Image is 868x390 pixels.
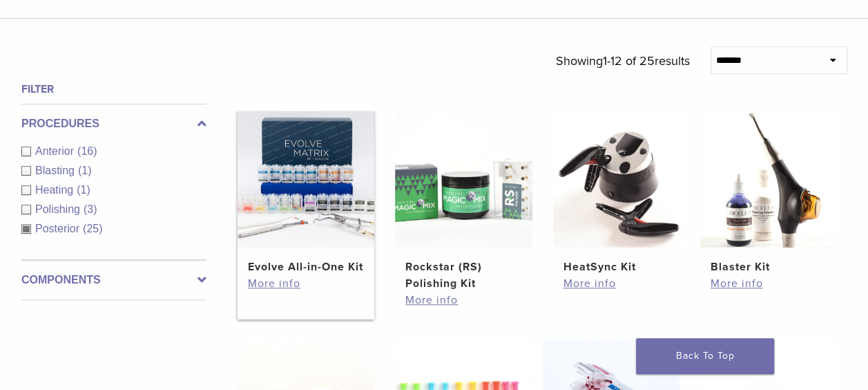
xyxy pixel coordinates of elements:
[35,203,84,215] span: Polishing
[700,111,837,275] a: Blaster KitBlaster Kit
[563,259,679,275] h2: HeatSync Kit
[395,111,532,248] img: Rockstar (RS) Polishing Kit
[238,111,374,275] a: Evolve All-in-One KitEvolve All-in-One Kit
[84,203,97,215] span: (3)
[248,275,364,292] a: More info
[35,165,78,176] span: Blasting
[21,81,206,98] h4: Filter
[238,111,374,248] img: Evolve All-in-One Kit
[711,275,827,292] a: More info
[636,338,774,374] a: Back To Top
[35,145,77,157] span: Anterior
[78,165,92,176] span: (1)
[35,184,77,196] span: Heating
[21,115,206,132] label: Procedures
[563,275,679,292] a: More info
[21,272,206,288] label: Components
[83,223,102,234] span: (25)
[553,111,690,275] a: HeatSync KitHeatSync Kit
[77,184,90,196] span: (1)
[35,223,83,234] span: Posterior
[248,259,364,275] h2: Evolve All-in-One Kit
[405,259,521,292] h2: Rockstar (RS) Polishing Kit
[395,111,532,292] a: Rockstar (RS) Polishing KitRockstar (RS) Polishing Kit
[553,111,690,248] img: HeatSync Kit
[405,292,521,308] a: More info
[711,259,827,275] h2: Blaster Kit
[77,145,97,157] span: (16)
[603,53,655,68] span: 1-12 of 25
[700,111,837,248] img: Blaster Kit
[556,46,690,75] p: Showing results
